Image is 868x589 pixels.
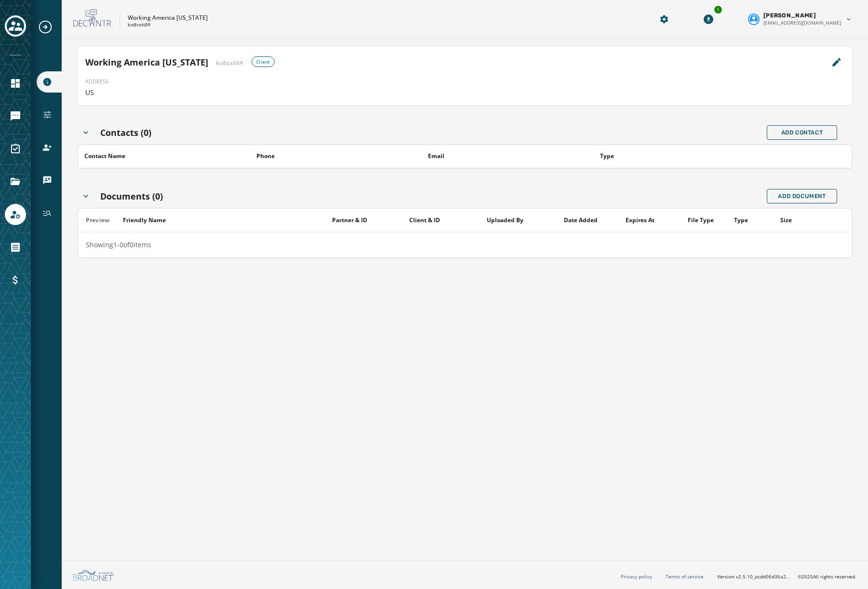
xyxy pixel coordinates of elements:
[655,11,673,28] button: Manage global settings
[85,78,108,86] span: ADDRESS
[781,129,823,136] span: Add Contact
[829,54,844,70] button: Edit Partner Details
[763,19,841,27] span: [EMAIL_ADDRESS][DOMAIN_NAME]
[424,148,448,164] button: Sort by [object Object]
[86,240,151,249] span: Showing 1 - 0 of 0 items
[713,5,723,14] div: 1
[128,14,208,22] p: Working America [US_STATE]
[596,148,618,164] button: Sort by [object Object]
[621,573,652,580] a: Privacy policy
[85,55,208,69] h4: Working America [US_STATE]
[85,88,94,97] span: US
[252,56,275,67] div: Client
[767,125,837,140] button: Add Contact
[119,213,170,228] button: Sort by [object Object]
[684,213,718,228] button: Sort by [object Object]
[37,137,62,158] a: Navigate to Users
[5,171,26,192] a: Navigate to Files
[37,104,62,125] a: Navigate to Configuration
[37,202,62,224] a: Navigate to History
[776,213,796,228] button: Sort by [object Object]
[767,189,837,203] button: Add Document
[5,138,26,160] a: Navigate to Surveys
[100,189,163,203] h4: Documents (0)
[128,22,150,29] p: kn8rxh59
[38,19,61,35] button: Expand sub nav menu
[778,192,826,200] span: Add Document
[100,126,151,139] h4: Contacts (0)
[736,573,790,580] span: v2.5.10_acdd06d36a2d477687e21de5ea907d8c03850ae9
[666,573,704,580] a: Terms of service
[5,237,26,258] a: Navigate to Orders
[5,269,26,291] a: Navigate to Billing
[5,15,26,37] button: Toggle account select drawer
[717,573,790,580] span: Version
[253,148,279,164] button: Sort by [object Object]
[622,213,658,228] button: Sort by [object Object]
[730,213,752,228] button: Sort by [object Object]
[80,148,129,164] button: Sort by [object Object]
[5,73,26,94] a: Navigate to Home
[5,106,26,127] a: Navigate to Messaging
[37,170,62,191] a: Navigate to vCards
[37,71,62,93] a: Navigate to Account Information
[560,213,601,228] button: Sort by [object Object]
[86,216,116,224] div: Preview
[328,213,371,228] button: Sort by [object Object]
[216,59,243,67] span: kn8rxh59
[405,213,444,228] button: Sort by [object Object]
[744,8,856,30] button: User settings
[700,11,717,28] button: Download Menu
[763,12,816,19] span: [PERSON_NAME]
[5,204,26,225] a: Navigate to Account
[483,213,527,228] button: Sort by [object Object]
[798,573,856,580] span: © 2025 All rights reserved.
